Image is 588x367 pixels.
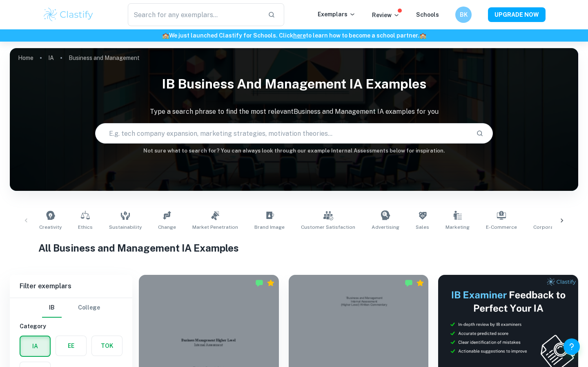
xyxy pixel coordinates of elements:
[486,223,517,231] span: E-commerce
[2,31,586,40] h6: We just launched Clastify for Schools. Click to learn how to become a school partner.
[128,3,261,26] input: Search for any exemplars...
[109,223,142,231] span: Sustainability
[10,275,132,298] h6: Filter exemplars
[254,223,285,231] span: Brand Image
[293,32,306,39] a: here
[96,122,470,145] input: E.g. tech company expansion, marketing strategies, motivation theories...
[488,7,546,22] button: UPGRADE NOW
[78,298,100,318] button: College
[39,223,62,231] span: Creativity
[419,32,426,39] span: 🏫
[255,279,263,287] img: Marked
[56,336,86,356] button: EE
[42,298,100,318] div: Filter type choice
[38,241,550,255] h1: All Business and Management IA Examples
[18,52,33,64] a: Home
[162,32,169,39] span: 🏫
[92,336,122,356] button: TOK
[563,338,580,355] button: Help and Feedback
[533,223,588,231] span: Corporate Profitability
[267,279,275,287] div: Premium
[20,336,50,356] button: IA
[69,53,140,62] p: Business and Management
[78,223,93,231] span: Ethics
[372,223,399,231] span: Advertising
[301,223,355,231] span: Customer Satisfaction
[445,223,470,231] span: Marketing
[10,147,578,155] h6: Not sure what to search for? You can always look through our example Internal Assessments below f...
[42,298,62,318] button: IB
[405,279,413,287] img: Marked
[10,107,578,117] p: Type a search phrase to find the most relevant Business and Management IA examples for you
[48,52,54,64] a: IA
[416,11,439,18] a: Schools
[416,279,424,287] div: Premium
[318,10,356,19] p: Exemplars
[20,322,122,331] h6: Category
[158,223,176,231] span: Change
[372,11,400,20] p: Review
[416,223,429,231] span: Sales
[192,223,238,231] span: Market Penetration
[459,10,468,19] h6: BK
[455,7,472,23] button: BK
[42,7,94,23] img: Clastify logo
[473,126,487,140] button: Search
[10,71,578,97] h1: IB Business and Management IA examples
